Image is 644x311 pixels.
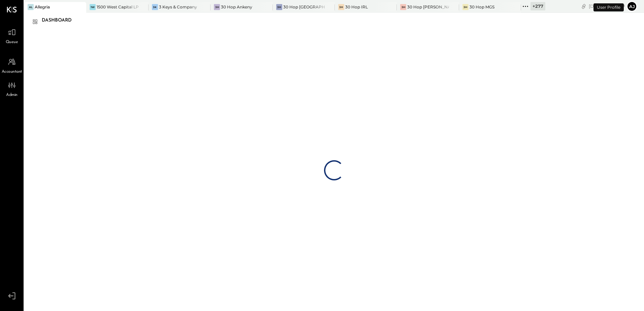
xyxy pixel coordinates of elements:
div: Dashboard [42,15,78,26]
div: 3H [214,4,220,10]
div: Al [28,4,34,10]
div: 3H [400,4,406,10]
div: 1W [90,4,96,10]
div: + 277 [530,2,545,10]
div: 1500 West Capital LP [97,4,138,10]
div: 3 Keys & Company [159,4,197,10]
div: 30 Hop Ankeny [221,4,252,10]
div: copy link [580,3,587,10]
div: 30 Hop [GEOGRAPHIC_DATA] [283,4,325,10]
a: Admin [0,79,23,98]
div: 3H [338,4,344,10]
div: 30 Hop [PERSON_NAME] Summit [407,4,449,10]
div: 30 Hop IRL [345,4,368,10]
span: Queue [6,39,18,45]
div: Allegria [35,4,50,10]
div: User Profile [593,3,624,11]
span: Accountant [2,69,22,75]
a: Queue [0,26,23,45]
span: Admin [6,92,18,98]
div: [DATE] [589,3,625,9]
div: 3H [276,4,282,10]
div: 3K [152,4,158,10]
div: 3H [462,4,469,10]
button: aj [626,1,637,12]
div: 30 Hop MGS [470,4,494,10]
a: Accountant [0,56,23,75]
